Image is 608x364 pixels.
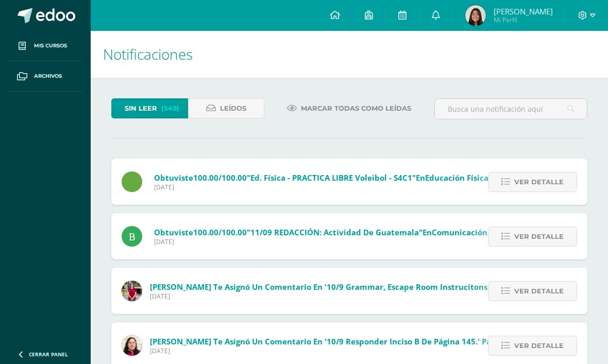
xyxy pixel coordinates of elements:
span: Comunicación y Lenguaje (Redacción) [432,227,579,237]
span: Ver detalle [514,227,564,246]
img: 81f67849df8a724b0181ebd0338a31b1.png [465,5,486,26]
span: (549) [161,99,179,118]
a: Sin leer(549) [111,98,188,118]
a: Archivos [8,61,82,92]
span: "Ed. Física - PRACTICA LIBRE Voleibol - S4C1" [247,172,416,183]
span: Educación Física (Zona) [425,172,515,183]
span: Cerrar panel [29,351,68,358]
span: 100.00/100.00 [193,172,247,183]
span: "11/09 REDACCIÓN: Actividad de Guatemala" [247,227,423,237]
span: Marcar todas como leídas [301,99,411,118]
img: ea60e6a584bd98fae00485d881ebfd6b.png [122,281,142,301]
span: Notificaciones [103,44,193,64]
span: [DATE] [154,237,579,246]
a: Marcar todas como leídas [274,98,424,118]
a: Mis cursos [8,31,82,61]
span: Leídos [220,99,246,118]
input: Busca una notificación aquí [435,99,587,119]
span: Mis cursos [34,42,67,50]
span: Mi Perfil [494,15,553,24]
span: Ver detalle [514,172,564,192]
span: [PERSON_NAME] [494,6,553,16]
img: c6b4b3f06f981deac34ce0a071b61492.png [122,335,142,356]
span: [DATE] [154,183,515,192]
a: Leídos [188,98,265,118]
span: Archivos [34,72,62,80]
span: Ver detalle [514,282,564,301]
span: 100.00/100.00 [193,227,247,237]
span: Obtuviste en [154,172,515,183]
span: Ver detalle [514,336,564,355]
span: Obtuviste en [154,227,579,237]
span: Sin leer [125,99,157,118]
